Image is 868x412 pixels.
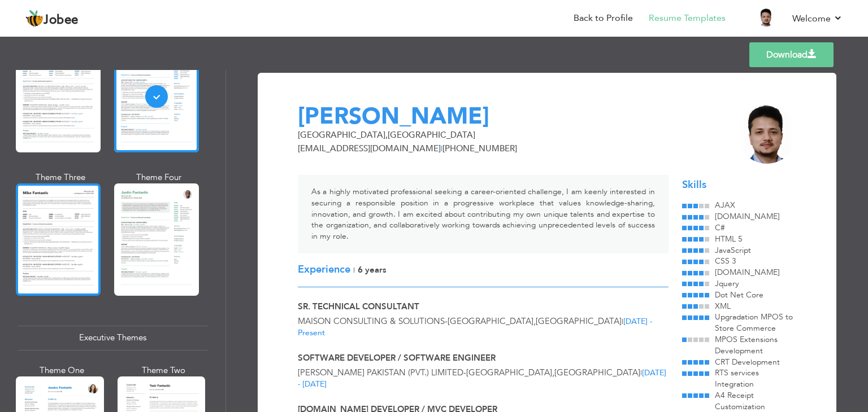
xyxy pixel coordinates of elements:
span: , [533,315,536,327]
span: | [622,316,623,327]
span: Experience [298,262,350,277]
span: C# [715,222,725,233]
span: , [385,129,388,141]
span: [DOMAIN_NAME] [715,267,780,278]
span: A4 Receipt Customization [715,390,765,412]
span: 6 Years [358,264,387,275]
span: [GEOGRAPHIC_DATA] [536,315,622,327]
span: MPOS Extensions Development [715,334,778,356]
span: CRT Development [715,357,780,367]
span: [GEOGRAPHIC_DATA] [448,315,533,327]
span: HTML 5 [715,234,743,244]
span: , [552,367,554,378]
span: RTS services Integration [715,367,759,389]
a: Back to Profile [574,12,633,25]
span: CSS 3 [715,256,736,266]
a: Resume Templates [649,12,726,25]
span: [PHONE_NUMBER] [442,143,517,154]
span: - [463,367,466,378]
span: [DOMAIN_NAME] [715,211,780,222]
span: AJAX [715,200,735,211]
span: - [445,315,448,327]
span: Jobee [44,14,79,27]
div: Theme Four [116,172,201,183]
span: | [353,265,355,275]
div: Executive Themes [18,326,207,350]
a: Download [749,42,834,67]
span: XML [715,301,731,312]
span: [DATE] - [DATE] [298,367,666,389]
span: [GEOGRAPHIC_DATA] [554,367,640,378]
span: | [640,367,642,378]
span: [EMAIL_ADDRESS][DOMAIN_NAME] [298,143,441,154]
span: Software Developer / Software Engineer [298,352,496,363]
div: Skills [682,178,796,192]
span: [DATE] - Present [298,316,652,338]
img: Profile Img [757,8,775,27]
a: Jobee [25,10,79,28]
a: Welcome [792,12,843,25]
div: Theme One [18,365,106,376]
span: [PERSON_NAME] Pakistan (Pvt.) Limited [298,367,463,378]
img: Rtej9JyhlrwAAAABJRU5ErkJggg== [737,105,796,164]
div: As a highly motivated professional seeking a career-oriented challenge, I am keenly interested in... [298,175,669,253]
span: Upgradation MPOS to Store Commerce [715,312,793,334]
span: Jquery [715,278,739,289]
span: [GEOGRAPHIC_DATA] [466,367,552,378]
div: Theme Three [18,172,103,183]
span: Maison Consulting & Solutions [298,315,445,327]
span: Sr. Technical Consultant [298,301,419,312]
span: [GEOGRAPHIC_DATA] [GEOGRAPHIC_DATA] [298,129,475,141]
span: | [441,143,442,154]
div: Theme Two [120,365,208,376]
span: Dot Net Core [715,290,763,300]
img: jobee.io [25,10,44,28]
span: JavaScript [715,245,751,256]
div: [PERSON_NAME] [291,105,718,128]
